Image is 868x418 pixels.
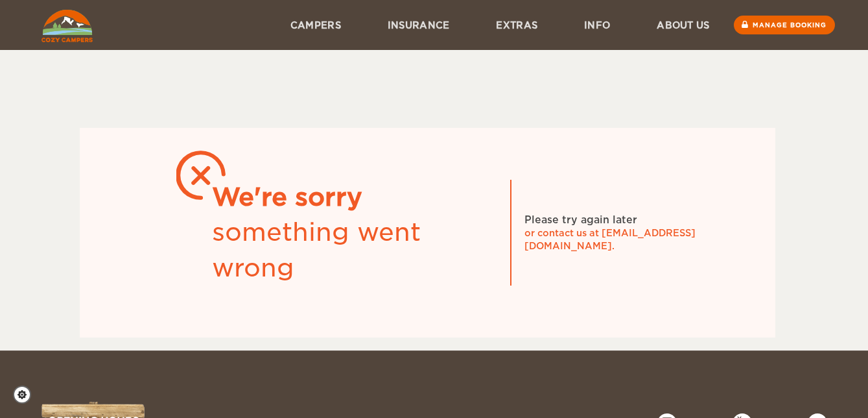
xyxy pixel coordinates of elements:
div: We're sorry [212,180,497,215]
div: something went wrong [212,215,497,286]
img: Cozy Campers [41,10,93,42]
div: Please try again later [524,213,637,227]
div: or contact us at [EMAIL_ADDRESS][DOMAIN_NAME]. [524,227,719,252]
a: Cookie settings [13,386,40,404]
a: Manage booking [734,16,835,34]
